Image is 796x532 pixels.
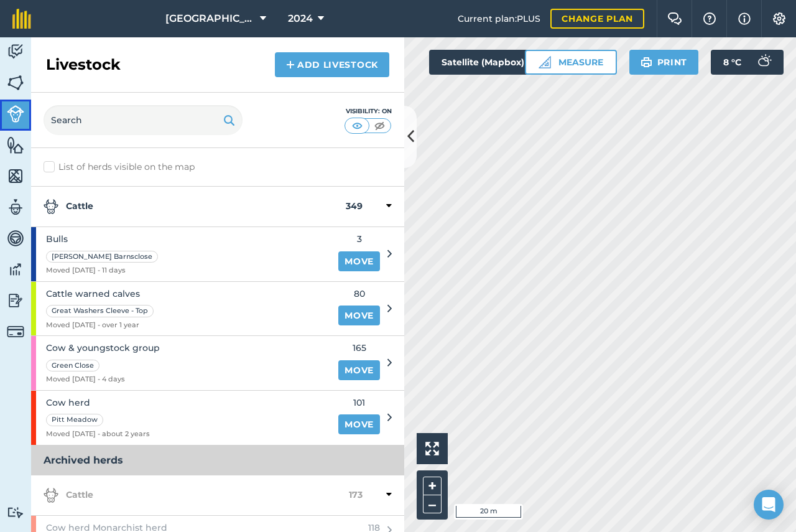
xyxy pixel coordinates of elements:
span: 3 [338,232,380,246]
a: Cow & youngstock groupGreen CloseMoved [DATE] - 4 days [31,336,331,390]
img: svg+xml;base64,PHN2ZyB4bWxucz0iaHR0cDovL3d3dy53My5vcmcvMjAwMC9zdmciIHdpZHRoPSI1MCIgaGVpZ2h0PSI0MC... [349,119,365,132]
a: Cow herdPitt MeadowMoved [DATE] - about 2 years [31,391,331,445]
img: svg+xml;base64,PD94bWwgdmVyc2lvbj0iMS4wIiBlbmNvZGluZz0idXRmLTgiPz4KPCEtLSBHZW5lcmF0b3I6IEFkb2JlIE... [7,506,24,518]
img: fieldmargin Logo [12,9,31,29]
div: Open Intercom Messenger [754,490,784,520]
a: Change plan [550,9,644,29]
img: svg+xml;base64,PD94bWwgdmVyc2lvbj0iMS4wIiBlbmNvZGluZz0idXRmLTgiPz4KPCEtLSBHZW5lcmF0b3I6IEFkb2JlIE... [7,198,24,217]
strong: 173 [349,488,363,503]
span: 165 [338,341,380,355]
button: Satellite (Mapbox) [429,50,548,75]
img: svg+xml;base64,PD94bWwgdmVyc2lvbj0iMS4wIiBlbmNvZGluZz0idXRmLTgiPz4KPCEtLSBHZW5lcmF0b3I6IEFkb2JlIE... [44,488,58,503]
img: svg+xml;base64,PHN2ZyB4bWxucz0iaHR0cDovL3d3dy53My5vcmcvMjAwMC9zdmciIHdpZHRoPSI1MCIgaGVpZ2h0PSI0MC... [372,119,387,132]
div: Great Washers Cleeve - Top [46,305,154,317]
img: svg+xml;base64,PD94bWwgdmVyc2lvbj0iMS4wIiBlbmNvZGluZz0idXRmLTgiPz4KPCEtLSBHZW5lcmF0b3I6IEFkb2JlIE... [7,229,24,248]
button: Print [629,50,699,75]
img: svg+xml;base64,PD94bWwgdmVyc2lvbj0iMS4wIiBlbmNvZGluZz0idXRmLTgiPz4KPCEtLSBHZW5lcmF0b3I6IEFkb2JlIE... [7,105,24,123]
img: svg+xml;base64,PHN2ZyB4bWxucz0iaHR0cDovL3d3dy53My5vcmcvMjAwMC9zdmciIHdpZHRoPSIxNyIgaGVpZ2h0PSIxNy... [738,11,751,26]
strong: Cattle [44,488,349,503]
strong: Cattle [44,199,346,214]
button: 8 °C [711,50,784,75]
img: svg+xml;base64,PHN2ZyB4bWxucz0iaHR0cDovL3d3dy53My5vcmcvMjAwMC9zdmciIHdpZHRoPSIxOSIgaGVpZ2h0PSIyNC... [223,113,235,128]
img: svg+xml;base64,PHN2ZyB4bWxucz0iaHR0cDovL3d3dy53My5vcmcvMjAwMC9zdmciIHdpZHRoPSIxNCIgaGVpZ2h0PSIyNC... [286,57,295,72]
img: A cog icon [772,12,787,25]
button: + [423,477,442,495]
img: A question mark icon [702,12,717,25]
span: 101 [338,396,380,409]
img: svg+xml;base64,PD94bWwgdmVyc2lvbj0iMS4wIiBlbmNvZGluZz0idXRmLTgiPz4KPCEtLSBHZW5lcmF0b3I6IEFkb2JlIE... [7,291,24,310]
img: svg+xml;base64,PD94bWwgdmVyc2lvbj0iMS4wIiBlbmNvZGluZz0idXRmLTgiPz4KPCEtLSBHZW5lcmF0b3I6IEFkb2JlIE... [44,199,58,214]
span: Cow herd [46,396,150,409]
span: Moved [DATE] - about 2 years [46,429,150,440]
a: Cattle warned calvesGreat Washers Cleeve - TopMoved [DATE] - over 1 year [31,282,331,336]
img: svg+xml;base64,PD94bWwgdmVyc2lvbj0iMS4wIiBlbmNvZGluZz0idXRmLTgiPz4KPCEtLSBHZW5lcmF0b3I6IEFkb2JlIE... [7,323,24,340]
img: svg+xml;base64,PHN2ZyB4bWxucz0iaHR0cDovL3d3dy53My5vcmcvMjAwMC9zdmciIHdpZHRoPSI1NiIgaGVpZ2h0PSI2MC... [7,136,24,154]
img: svg+xml;base64,PD94bWwgdmVyc2lvbj0iMS4wIiBlbmNvZGluZz0idXRmLTgiPz4KPCEtLSBHZW5lcmF0b3I6IEFkb2JlIE... [7,42,24,61]
span: Moved [DATE] - over 1 year [46,320,156,331]
a: Move [338,414,380,434]
span: Bulls [46,232,160,246]
span: Cow & youngstock group [46,341,160,355]
div: Green Close [46,360,99,372]
img: Ruler icon [539,56,551,68]
img: Four arrows, one pointing top left, one top right, one bottom right and the last bottom left [425,442,439,455]
button: – [423,495,442,513]
a: Move [338,251,380,271]
img: svg+xml;base64,PHN2ZyB4bWxucz0iaHR0cDovL3d3dy53My5vcmcvMjAwMC9zdmciIHdpZHRoPSIxOSIgaGVpZ2h0PSIyNC... [641,55,652,70]
div: Pitt Meadow [46,414,103,426]
img: svg+xml;base64,PD94bWwgdmVyc2lvbj0iMS4wIiBlbmNvZGluZz0idXRmLTgiPz4KPCEtLSBHZW5lcmF0b3I6IEFkb2JlIE... [751,50,776,75]
span: Moved [DATE] - 11 days [46,265,160,276]
input: Search [44,105,243,135]
div: [PERSON_NAME] Barnsclose [46,251,158,263]
strong: 349 [346,199,363,214]
a: Bulls[PERSON_NAME] BarnscloseMoved [DATE] - 11 days [31,227,331,281]
img: Two speech bubbles overlapping with the left bubble in the forefront [667,12,682,25]
button: Measure [525,50,617,75]
span: Cattle warned calves [46,287,156,301]
span: 80 [338,287,380,301]
span: [GEOGRAPHIC_DATA] [165,11,255,26]
span: Current plan : PLUS [458,12,540,26]
img: svg+xml;base64,PD94bWwgdmVyc2lvbj0iMS4wIiBlbmNvZGluZz0idXRmLTgiPz4KPCEtLSBHZW5lcmF0b3I6IEFkb2JlIE... [7,260,24,279]
label: List of herds visible on the map [44,161,392,174]
h3: Archived herds [31,446,404,475]
a: Move [338,306,380,325]
span: 2024 [288,11,313,26]
img: svg+xml;base64,PHN2ZyB4bWxucz0iaHR0cDovL3d3dy53My5vcmcvMjAwMC9zdmciIHdpZHRoPSI1NiIgaGVpZ2h0PSI2MC... [7,167,24,185]
div: Visibility: On [345,106,392,116]
h2: Livestock [46,55,121,75]
span: Moved [DATE] - 4 days [46,374,160,385]
img: svg+xml;base64,PHN2ZyB4bWxucz0iaHR0cDovL3d3dy53My5vcmcvMjAwMC9zdmciIHdpZHRoPSI1NiIgaGVpZ2h0PSI2MC... [7,73,24,92]
a: Move [338,360,380,380]
a: Add Livestock [275,52,389,77]
span: 8 ° C [723,50,741,75]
